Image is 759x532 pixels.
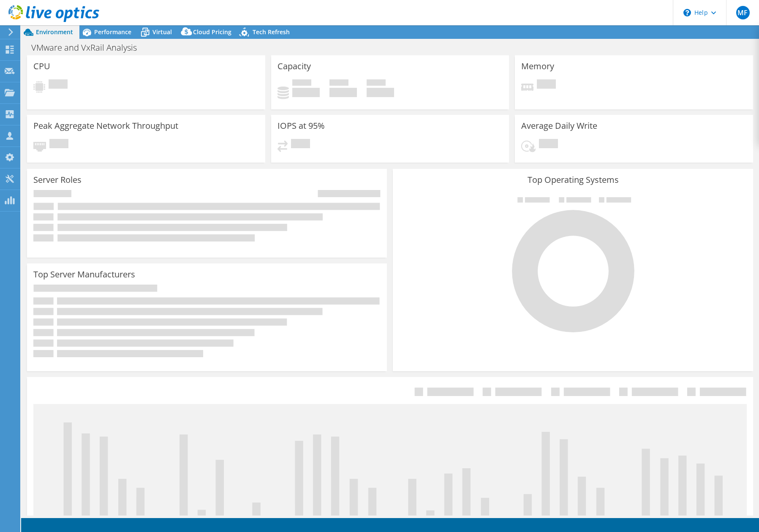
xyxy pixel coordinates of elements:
span: Performance [94,28,131,36]
h4: 0 GiB [329,88,357,97]
span: Pending [539,139,558,150]
h4: 0 GiB [292,88,320,97]
span: MF [736,6,750,19]
h3: Top Server Manufacturers [33,270,135,279]
span: Environment [36,28,73,36]
h1: VMware and VxRail Analysis [27,43,150,52]
h3: Memory [521,62,554,71]
span: Pending [49,79,68,91]
span: Total [367,79,386,88]
span: Tech Refresh [253,28,290,36]
span: Pending [291,139,310,150]
h3: Average Daily Write [521,121,597,130]
svg: \n [683,9,691,16]
h3: Server Roles [33,175,82,185]
span: Cloud Pricing [193,28,231,36]
h3: CPU [33,62,50,71]
h3: Peak Aggregate Network Throughput [33,121,178,130]
span: Virtual [152,28,172,36]
span: Used [292,79,311,88]
span: Pending [49,139,68,150]
span: Pending [537,79,556,91]
span: Free [329,79,348,88]
h3: Top Operating Systems [399,175,746,185]
h3: Capacity [277,62,311,71]
h4: 0 GiB [367,88,394,97]
h3: IOPS at 95% [277,121,325,130]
